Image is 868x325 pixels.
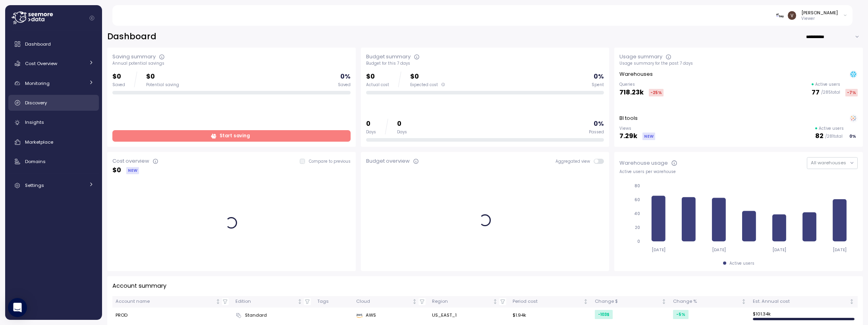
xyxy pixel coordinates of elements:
[112,130,351,142] a: Start saving
[750,296,858,308] th: Est. Annual costNot sorted
[215,299,221,304] div: Not sorted
[366,82,389,88] div: Actual cost
[25,41,51,47] span: Dashboard
[112,157,149,165] div: Cost overview
[712,247,726,252] tspan: [DATE]
[25,100,47,106] span: Discovery
[815,131,824,142] p: 82
[25,119,44,125] span: Insights
[107,31,156,42] h2: Dashboard
[25,182,44,188] span: Settings
[112,61,351,66] div: Annual potential savings
[87,15,97,21] button: Collapse navigation
[619,82,664,87] p: Queries
[670,296,750,308] th: Change %Not sorted
[811,160,846,166] span: All warehouses
[146,71,179,82] p: $0
[245,312,267,319] span: Standard
[801,10,838,16] div: [PERSON_NAME]
[8,134,99,150] a: Marketplace
[638,239,640,244] tspan: 0
[366,119,376,129] p: 0
[595,310,613,319] div: -103 $
[112,53,156,61] div: Saving summary
[592,296,670,308] th: Change $Not sorted
[366,157,410,165] div: Budget overview
[594,71,604,82] p: 0 %
[513,298,582,305] div: Period cost
[642,133,655,140] div: NEW
[635,197,640,202] tspan: 60
[412,299,417,304] div: Not sorted
[619,114,638,122] p: BI tools
[815,82,840,87] p: Active users
[112,71,125,82] p: $0
[619,87,644,98] p: 718.23k
[635,211,640,216] tspan: 40
[8,95,99,111] a: Discovery
[366,129,376,135] div: Days
[25,158,46,165] span: Domains
[619,126,655,131] p: Views
[8,115,99,131] a: Insights
[235,298,296,305] div: Edition
[845,89,858,96] div: -7 %
[619,159,668,167] div: Warehouse usage
[595,298,660,305] div: Change $
[801,16,838,21] p: Viewer
[788,11,796,19] img: ACg8ocLVogLlGOeXPyE-AUjhDN0qRA4xU-NpQiJTNRDAeMoRqGlsyA=s96-c
[812,87,820,98] p: 77
[397,129,407,135] div: Days
[317,298,349,305] div: Tags
[353,296,429,308] th: CloudNot sorted
[673,310,689,319] div: -5 %
[589,129,604,135] div: Passed
[556,159,594,164] span: Aggregated view
[112,296,232,308] th: Account nameNot sorted
[25,80,50,87] span: Monitoring
[619,61,858,66] div: Usage summary for the past 7 days
[649,89,664,96] div: -25 %
[397,119,407,129] p: 0
[297,299,303,304] div: Not sorted
[112,308,232,323] td: PROD
[821,90,840,95] p: / 285 total
[8,56,99,71] a: Cost Overview
[776,11,784,19] img: 676124322ce2d31a078e3b71.PNG
[366,53,411,61] div: Budget summary
[220,131,250,141] span: Start saving
[112,165,121,176] p: $ 0
[753,298,848,305] div: Est. Annual cost
[8,298,27,317] div: Open Intercom Messenger
[25,60,57,67] span: Cost Overview
[750,308,858,323] td: $ 101.34k
[429,308,509,323] td: US_EAST_1
[849,299,854,304] div: Not sorted
[635,183,640,188] tspan: 80
[112,82,125,88] div: Saved
[741,299,746,304] div: Not sorted
[116,298,214,305] div: Account name
[619,53,662,61] div: Usage summary
[619,169,858,175] div: Active users per warehouse
[635,225,640,230] tspan: 20
[432,298,491,305] div: Region
[146,82,179,88] div: Potential saving
[583,299,588,304] div: Not sorted
[492,299,498,304] div: Not sorted
[8,154,99,169] a: Domains
[652,247,665,252] tspan: [DATE]
[729,261,754,266] div: Active users
[126,167,139,174] div: NEW
[340,71,351,82] p: 0 %
[8,75,99,91] a: Monitoring
[410,71,446,82] p: $0
[673,298,740,305] div: Change %
[833,247,847,252] tspan: [DATE]
[309,159,351,164] p: Compare to previous
[661,299,667,304] div: Not sorted
[410,82,438,88] span: Expected cost
[848,133,858,140] div: 0 %
[773,247,787,252] tspan: [DATE]
[8,177,99,193] a: Settings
